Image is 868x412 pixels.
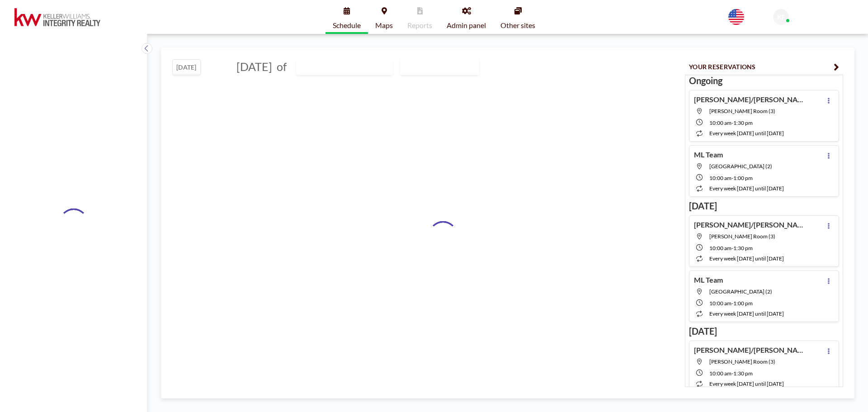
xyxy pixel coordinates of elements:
span: 1:30 PM [733,370,753,377]
span: Other sites [500,22,535,29]
button: YOUR RESERVATIONS [685,59,843,75]
span: 10:00 AM [709,300,731,307]
span: 10:00 AM [709,119,731,126]
span: every week [DATE] until [DATE] [709,380,784,387]
span: - [731,119,733,126]
span: Schedule [333,22,361,29]
span: every week [DATE] until [DATE] [709,130,784,137]
img: organization-logo [14,8,100,26]
h4: ML Team [694,275,723,284]
span: Lexington Room (2) [709,288,772,295]
span: - [731,370,733,377]
span: Lexington Room (2) [709,163,772,170]
span: - [731,175,733,181]
button: [DATE] [172,59,201,75]
h4: [PERSON_NAME]/[PERSON_NAME] [694,95,807,104]
span: Admin panel [447,22,486,29]
span: every week [DATE] until [DATE] [709,255,784,262]
input: Search for option [454,61,464,73]
span: every week [DATE] until [DATE] [709,310,784,317]
div: Search for option [401,59,479,75]
span: KF [777,13,785,21]
span: - [731,300,733,307]
span: Snelling Room (3) [709,233,775,240]
h4: ML Team [694,150,723,159]
span: Snelling Room (3) [709,108,775,114]
span: 1:30 PM [733,245,753,251]
h4: [PERSON_NAME]/[PERSON_NAME] [694,346,807,355]
span: 10:00 AM [709,370,731,377]
h3: Ongoing [689,75,839,86]
h3: [DATE] [689,326,839,337]
span: of [277,60,287,74]
span: KWIR Front Desk [793,10,842,18]
span: Snelling Room (3) [709,358,775,365]
span: - [731,245,733,251]
input: Hamline Room (1) [297,60,383,75]
span: 10:00 AM [709,175,731,181]
h3: [DATE] [689,200,839,212]
span: Maps [375,22,393,29]
span: 1:30 PM [733,119,753,126]
span: Reports [407,22,432,29]
span: Admin [793,18,809,25]
span: WEEKLY VIEW [402,61,453,73]
span: every week [DATE] until [DATE] [709,185,784,192]
span: 1:00 PM [733,175,753,181]
span: 1:00 PM [733,300,753,307]
h4: [PERSON_NAME]/[PERSON_NAME] [694,220,807,229]
span: 10:00 AM [709,245,731,251]
span: [DATE] [236,60,272,73]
